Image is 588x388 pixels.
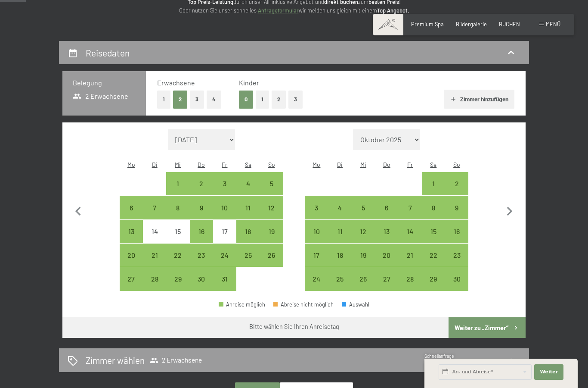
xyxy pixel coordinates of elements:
[352,220,375,243] div: Wed Nov 12 2025
[423,228,444,250] div: 15
[191,180,212,202] div: 2
[143,267,166,291] div: Anreise möglich
[305,244,328,267] div: Mon Nov 17 2025
[207,91,221,108] button: 4
[144,204,165,226] div: 7
[398,196,421,219] div: Anreise möglich
[190,220,213,243] div: Anreise möglich
[268,161,275,168] abbr: Sonntag
[329,228,351,250] div: 11
[237,204,259,226] div: 11
[353,252,374,273] div: 19
[288,91,303,108] button: 3
[166,220,189,243] div: Wed Oct 15 2025
[213,267,236,291] div: Anreise möglich
[328,220,352,243] div: Anreise möglich
[127,161,135,168] abbr: Montag
[445,244,468,267] div: Sun Nov 23 2025
[73,78,136,88] h3: Belegung
[306,204,327,226] div: 3
[423,180,444,202] div: 1
[430,161,436,168] abbr: Samstag
[237,228,259,250] div: 18
[73,91,128,101] span: 2 Erwachsene
[411,21,444,28] a: Premium Spa
[328,220,352,243] div: Tue Nov 11 2025
[214,228,235,250] div: 17
[213,267,236,291] div: Fri Oct 31 2025
[445,196,468,219] div: Anreise möglich
[456,21,487,28] a: Bildergalerie
[353,228,374,250] div: 12
[305,267,328,291] div: Mon Nov 24 2025
[501,129,519,291] button: Nächster Monat
[375,244,398,267] div: Thu Nov 20 2025
[237,180,259,202] div: 4
[422,220,445,243] div: Anreise möglich
[236,172,260,195] div: Sat Oct 04 2025
[166,196,189,219] div: Anreise möglich
[399,204,421,226] div: 7
[375,196,398,219] div: Thu Nov 06 2025
[166,220,189,243] div: Anreise nicht möglich
[190,267,213,291] div: Anreise möglich
[329,252,351,273] div: 18
[190,172,213,195] div: Thu Oct 02 2025
[166,267,189,291] div: Anreise möglich
[352,196,375,219] div: Anreise möglich
[213,244,236,267] div: Fri Oct 24 2025
[422,220,445,243] div: Sat Nov 15 2025
[499,21,520,28] span: BUCHEN
[260,228,282,250] div: 19
[453,161,460,168] abbr: Sonntag
[150,356,202,365] span: 2 Erwachsene
[329,275,351,297] div: 25
[337,161,343,168] abbr: Dienstag
[256,91,269,108] button: 1
[166,267,189,291] div: Wed Oct 29 2025
[167,275,189,297] div: 29
[398,267,421,291] div: Fri Nov 28 2025
[398,244,421,267] div: Anreise möglich
[376,204,397,226] div: 6
[306,252,327,273] div: 17
[157,91,170,108] button: 1
[143,267,166,291] div: Tue Oct 28 2025
[167,204,189,226] div: 8
[328,267,352,291] div: Tue Nov 25 2025
[446,180,467,202] div: 2
[214,275,235,297] div: 31
[352,220,375,243] div: Anreise möglich
[376,275,397,297] div: 27
[236,172,260,195] div: Anreise möglich
[143,244,166,267] div: Anreise möglich
[236,196,260,219] div: Anreise möglich
[423,252,444,273] div: 22
[445,172,468,195] div: Sun Nov 02 2025
[352,244,375,267] div: Wed Nov 19 2025
[190,196,213,219] div: Anreise möglich
[424,354,454,359] span: Schnellanfrage
[260,196,283,219] div: Sun Oct 12 2025
[342,302,369,307] div: Auswahl
[328,196,352,219] div: Anreise möglich
[398,267,421,291] div: Anreise möglich
[260,244,283,267] div: Anreise möglich
[260,220,283,243] div: Sun Oct 19 2025
[190,91,204,108] button: 3
[375,220,398,243] div: Thu Nov 13 2025
[191,204,212,226] div: 9
[236,196,260,219] div: Sat Oct 11 2025
[144,228,165,250] div: 14
[375,267,398,291] div: Thu Nov 27 2025
[167,252,189,273] div: 22
[157,78,195,87] span: Erwachsene
[120,220,143,243] div: Mon Oct 13 2025
[540,369,558,375] span: Weiter
[191,228,212,250] div: 16
[376,252,397,273] div: 20
[121,204,142,226] div: 6
[121,228,142,250] div: 13
[305,244,328,267] div: Anreise möglich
